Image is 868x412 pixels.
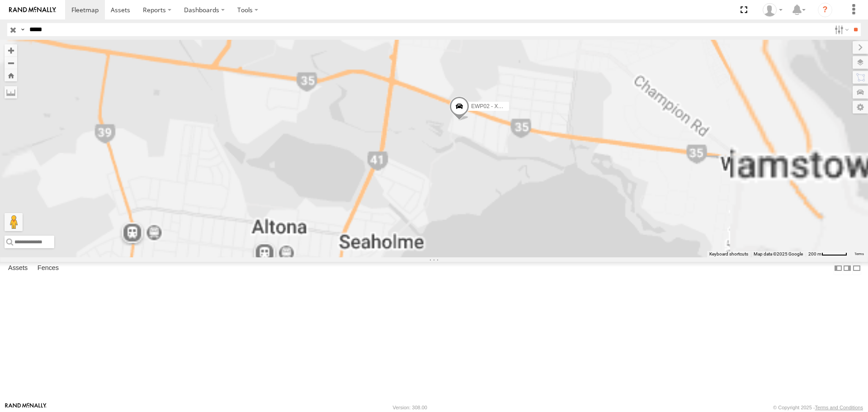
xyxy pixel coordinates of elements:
[759,3,786,17] div: Adam Falloon
[818,3,832,17] i: ?
[834,262,843,275] label: Dock Summary Table to the Left
[5,403,47,412] a: Visit our Website
[843,262,852,275] label: Dock Summary Table to the Right
[852,262,861,275] label: Hide Summary Table
[815,405,863,410] a: Terms and Conditions
[808,251,821,256] span: 200 m
[4,262,32,275] label: Assets
[393,405,427,410] div: Version: 308.00
[5,86,17,99] label: Measure
[5,44,17,57] button: Zoom in
[754,251,803,256] span: Map data ©2025 Google
[831,23,850,36] label: Search Filter Options
[5,69,17,81] button: Zoom Home
[9,7,56,13] img: rand-logo.svg
[806,251,850,257] button: Map scale: 200 m per 53 pixels
[19,23,26,36] label: Search Query
[853,101,868,114] label: Map Settings
[471,103,514,109] span: EWP02 - XN76LF
[5,57,17,69] button: Zoom out
[773,405,863,410] div: © Copyright 2025 -
[854,252,864,256] a: Terms (opens in new tab)
[709,251,748,257] button: Keyboard shortcuts
[33,262,63,275] label: Fences
[5,213,23,231] button: Drag Pegman onto the map to open Street View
